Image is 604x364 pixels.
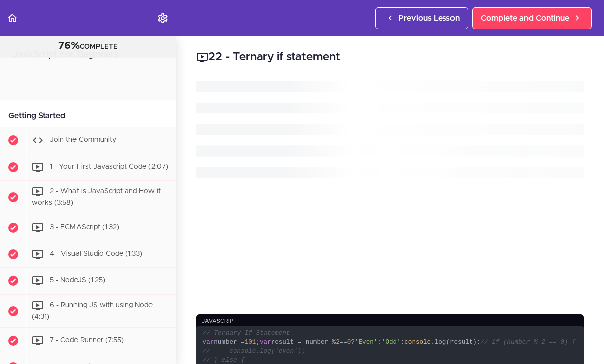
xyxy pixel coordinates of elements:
span: Previous Lesson [398,12,460,24]
span: 2 [336,339,340,346]
span: 2 - What is JavaScript and How it works (3:58) [32,188,161,206]
svg: Loading [196,81,584,178]
span: 5 - NodeJS (1:25) [50,277,105,284]
span: 6 - Running JS with using Node (4:31) [32,302,153,320]
span: 1 - Your First Javascript Code (2:07) [50,163,168,170]
span: // } else { [203,357,245,364]
a: Previous Lesson [375,7,468,29]
svg: Back to course curriculum [6,12,18,24]
div: COMPLETE [13,40,163,53]
span: 'Even' [355,339,377,346]
a: Complete and Continue [472,7,592,29]
span: 4 - Visual Studio Code (1:33) [50,250,142,257]
svg: Settings Menu [157,12,169,24]
span: Join the Community [50,136,116,143]
span: 7 - Code Runner (7:55) [50,337,124,344]
span: 101 [245,339,256,346]
span: 76% [58,41,80,51]
span: 'Odd' [382,339,401,346]
span: var [260,339,271,346]
span: var [203,339,214,346]
span: 3 - ECMAScript (1:32) [50,224,119,231]
span: // if (number % 2 == 0) { [480,339,575,346]
h2: 22 - Ternary if statement [196,49,584,66]
span: 0 [347,339,351,346]
span: // Ternary If Statement [203,330,290,337]
div: javascript [196,314,584,328]
span: Complete and Continue [481,12,569,24]
span: // console.log('even'); [203,348,306,355]
span: console [404,339,431,346]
